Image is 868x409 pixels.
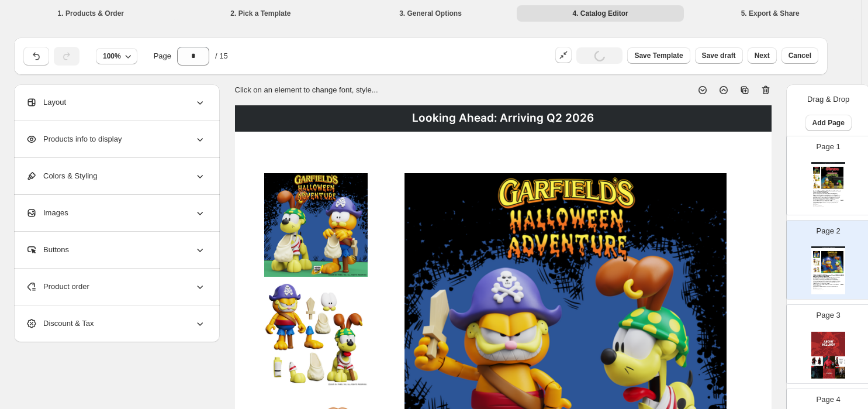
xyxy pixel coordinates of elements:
span: Save Template [634,51,683,60]
span: Layout [26,97,66,108]
button: 100% [96,48,137,64]
div: Garfield x Teenage Mutant Ninja Turtles | Garfello and Sidekick [PERSON_NAME] 2pk [813,190,844,193]
button: Save Template [627,47,690,64]
button: Save draft [695,47,743,64]
img: secondaryImage [813,167,821,174]
img: secondaryImage [813,251,821,258]
img: primaryImage [821,167,844,189]
span: Add Page [812,118,845,128]
span: Products info to display [26,133,122,145]
p: Click on an element to change font, style... [235,84,378,96]
span: Next [755,51,770,60]
div: $ 44.99 [828,284,843,286]
span: Discount & Tax [26,318,94,329]
img: secondaryImage [813,259,821,266]
span: Page [154,50,171,62]
div: Barcode №: 814800024919 [813,290,832,290]
p: Page 2 [817,225,841,237]
span: 100% [103,51,121,61]
span: Save draft [702,51,736,60]
span: Buttons [26,244,69,256]
p: Drag & Drop [807,94,849,105]
div: One of [PERSON_NAME]’s most memorable stories is the one-two punch of the 1985 television special... [813,277,841,288]
span: Colors & Styling [26,170,97,182]
div: Based on a legendary comic strip with contributions from Garfield creator [PERSON_NAME] and TMNT ... [813,193,841,204]
div: Looking Ahead: Arriving Q2 2026 [811,246,845,248]
img: secondaryImage [257,283,374,386]
img: cover page [811,331,845,379]
button: Cancel [781,47,818,64]
img: primaryImage [821,251,844,273]
img: secondaryImage [257,173,374,276]
button: Next [748,47,777,64]
div: Barcode №: 814800024926 [813,206,832,207]
div: Looking Ahead: Arriving Q2 2026 [811,162,845,164]
img: secondaryImage [813,182,821,189]
span: / 15 [215,50,228,62]
p: Page 1 [817,141,841,153]
span: Cancel [789,51,811,60]
span: Product order [26,281,89,293]
div: Brand: Boss Fight Studio [813,288,832,289]
span: Images [26,207,68,219]
img: secondaryImage [813,174,821,181]
button: Add Page [805,115,852,131]
p: Page 3 [817,310,841,321]
p: Page 4 [817,394,841,405]
div: [PERSON_NAME]’s [DATE] Adventure | Pirate [PERSON_NAME] and Pirate [PERSON_NAME] 2pk [813,274,844,277]
div: Looking Ahead: Arriving Q2 2026 [235,105,772,132]
div: $ 44.99 [828,200,843,201]
img: secondaryImage [813,266,821,273]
